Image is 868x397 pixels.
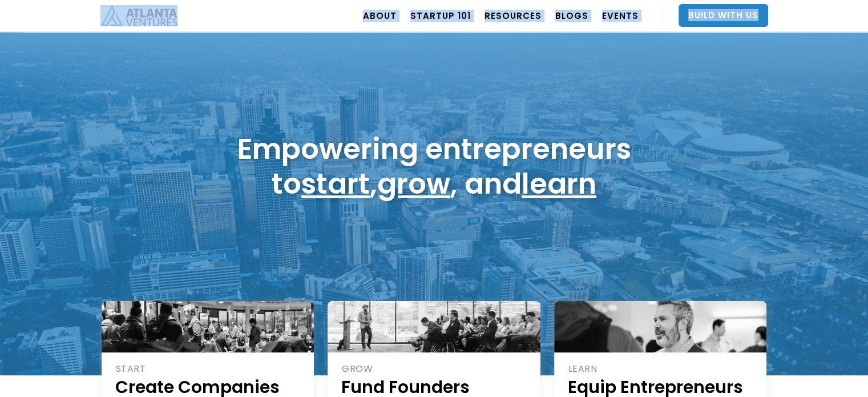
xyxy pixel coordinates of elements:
[301,163,370,204] a: start
[116,363,302,375] div: START
[342,363,528,375] div: GROW
[568,363,754,375] div: LEARN
[522,163,596,204] a: learn
[237,131,631,201] h1: Empowering entrepreneurs to , , and
[679,4,768,27] a: Build With Us
[377,163,450,204] a: grow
